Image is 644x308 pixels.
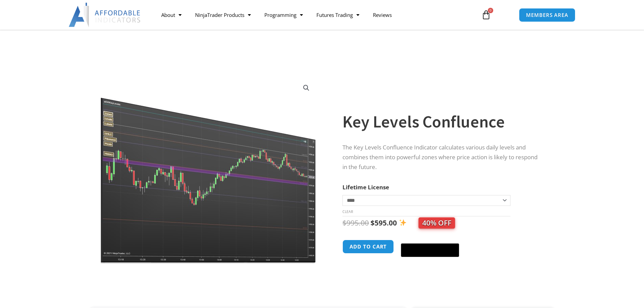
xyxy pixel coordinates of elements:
[342,143,540,172] p: The Key Levels Confluence Indicator calculates various daily levels and combines them into powerf...
[154,7,188,23] a: About
[300,82,312,94] a: View full-screen image gallery
[100,77,317,264] img: Key Levels 1 | Affordable Indicators – NinjaTrader
[342,240,394,254] button: Add to cart
[401,243,459,257] button: Buy with GPay
[371,218,375,228] span: $
[154,7,474,23] nav: Menu
[342,183,389,191] label: Lifetime License
[488,8,493,13] span: 0
[342,218,369,228] bdi: 995.00
[519,8,575,22] a: MEMBERS AREA
[399,219,406,226] img: ✨
[342,218,347,228] span: $
[342,110,540,134] h1: Key Levels Confluence
[400,239,460,239] iframe: Secure express checkout frame
[366,7,399,23] a: Reviews
[371,218,397,228] bdi: 595.00
[188,7,258,23] a: NinjaTrader Products
[471,5,501,25] a: 0
[310,7,366,23] a: Futures Trading
[258,7,310,23] a: Programming
[419,217,455,229] span: 40% OFF
[526,13,568,18] span: MEMBERS AREA
[342,209,353,214] a: Clear options
[69,3,141,27] img: LogoAI | Affordable Indicators – NinjaTrader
